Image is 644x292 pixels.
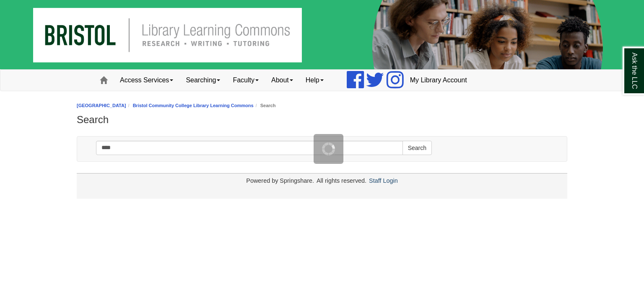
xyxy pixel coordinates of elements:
a: Searching [179,70,226,91]
a: My Library Account [404,70,473,91]
a: Help [299,70,330,91]
a: Bristol Community College Library Learning Commons [133,103,254,108]
a: Faculty [226,70,265,91]
nav: breadcrumb [77,102,567,110]
li: Search [254,102,276,110]
div: All rights reserved. [315,177,368,184]
a: Staff Login [369,177,398,184]
button: Search [402,141,432,155]
div: Powered by Springshare. [245,177,315,184]
img: Working... [322,142,335,155]
a: Access Services [114,70,179,91]
a: [GEOGRAPHIC_DATA] [77,103,126,108]
a: About [265,70,299,91]
h1: Search [77,114,567,126]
